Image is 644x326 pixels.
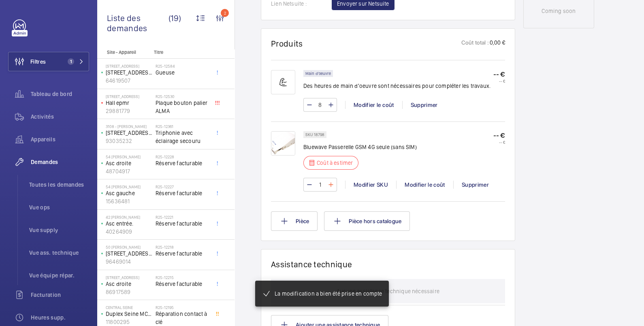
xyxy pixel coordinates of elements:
[156,129,209,145] span: Triphonie avec éclairage secouru
[156,280,209,288] span: Réserve facturable
[106,215,152,219] p: 42 [PERSON_NAME]
[305,133,324,136] p: SKU 18798
[493,140,505,145] p: -- €
[106,129,152,137] p: [STREET_ADDRESS][PERSON_NAME]
[30,58,46,66] span: Filtres
[106,305,152,310] p: Central Seine
[317,159,353,167] p: Coût à estimer
[156,275,209,280] h2: R25-12215
[31,113,89,121] span: Activités
[493,131,505,140] p: -- €
[106,77,152,85] p: 64619507
[156,305,209,310] h2: R25-12195
[305,72,331,75] p: Main d'oeuvre
[106,159,152,167] p: Asc droite
[31,158,89,166] span: Demandes
[275,290,382,298] p: La modification a bien été prise en compte
[31,135,89,143] span: Appareils
[29,249,89,257] span: Vue ass. technique
[156,64,209,68] h2: R25-12584
[106,318,152,326] p: 11800295
[106,137,152,145] p: 93035232
[106,189,152,197] p: Asc gauche
[156,215,209,219] h2: R25-12221
[271,70,295,94] img: muscle-sm.svg
[156,249,209,258] span: Réserve facturable
[396,181,453,189] div: Modifier le coût
[156,184,209,189] h2: R25-12227
[106,310,152,318] p: Duplex Seine MC igh
[156,189,209,197] span: Réserve facturable
[156,68,209,77] span: Gueuse
[271,38,303,49] h1: Produits
[106,275,152,280] p: [STREET_ADDRESS]
[453,181,497,189] div: Supprimer
[8,52,89,71] button: Filtres1
[324,211,410,231] button: Pièce hors catalogue
[303,143,417,151] p: Bluewave Passerelle GSM 4G seule (sans SIM)
[106,167,152,175] p: 48704917
[106,99,152,107] p: Hall epmr
[489,38,505,49] p: 0,00 €
[106,249,152,258] p: [STREET_ADDRESS][PERSON_NAME]
[154,49,207,55] p: Titre
[106,68,152,77] p: [STREET_ADDRESS]
[68,58,74,65] span: 1
[156,219,209,228] span: Réserve facturable
[156,154,209,159] h2: R25-12228
[461,38,489,49] p: Coût total :
[31,313,89,322] span: Heures supp.
[31,90,89,98] span: Tableau de bord
[106,64,152,68] p: [STREET_ADDRESS]
[97,49,151,55] p: Site - Appareil
[271,259,352,269] h1: Assistance technique
[542,7,576,15] p: Coming soon
[303,82,490,90] p: Des heures de main d'oeuvre sont nécessaires pour compléter les travaux.
[345,181,396,189] div: Modifier SKU
[107,13,168,33] span: Liste des demandes
[402,101,446,109] div: Supprimer
[156,245,209,249] h2: R25-12218
[106,219,152,228] p: Asc entrée.
[106,154,152,159] p: 54 [PERSON_NAME]
[29,226,89,234] span: Vue supply
[106,107,152,115] p: 29881779
[29,203,89,211] span: Vue ops
[29,181,89,189] span: Toutes les demandes
[271,211,318,231] button: Pièce
[29,271,89,279] span: Vue équipe répar.
[106,288,152,296] p: 86917589
[106,94,152,99] p: [STREET_ADDRESS]
[31,291,89,299] span: Facturation
[493,79,505,83] p: -- €
[493,70,505,79] p: -- €
[271,131,295,156] img: Mjcohe3TUtEmMSFfqELpW9_0NDoEoZkbvoCkQp3GpZ5SMpAg.png
[156,94,209,99] h2: R25-12530
[156,159,209,167] span: Réserve facturable
[156,124,209,129] h2: R25-12361
[106,258,152,266] p: 96469014
[106,184,152,189] p: 54 [PERSON_NAME]
[106,228,152,236] p: 40264909
[156,310,209,326] span: Réparation contact à clé
[106,245,152,249] p: 50 [PERSON_NAME]
[106,197,152,205] p: 15636481
[156,99,209,115] span: Plaque bouton palier ALMA
[345,101,402,109] div: Modifier le coût
[106,280,152,288] p: Asc droite
[106,124,152,129] p: 3108 - [PERSON_NAME]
